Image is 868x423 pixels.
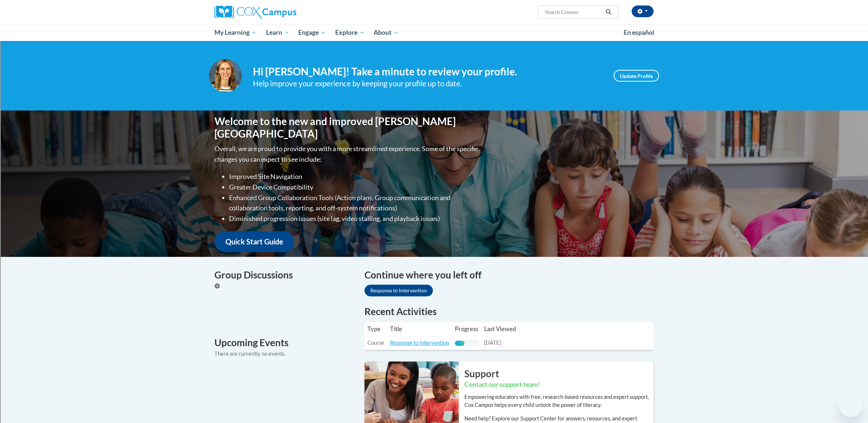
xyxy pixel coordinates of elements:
[261,24,294,41] a: Learn
[203,24,665,41] div: Main menu
[293,24,330,41] a: Engage
[298,28,326,37] span: Engage
[619,25,659,40] a: En español
[545,8,603,16] input: Search Courses
[210,24,261,41] a: My Learning
[335,28,364,37] span: Explore
[603,8,614,16] button: Search
[839,394,862,417] iframe: Button to launch messaging window
[624,29,654,36] span: En español
[374,28,399,37] span: About
[214,5,353,19] a: Cox Campus
[214,5,296,19] img: Cox Campus
[214,28,257,37] span: My Learning
[632,5,654,17] button: Account Settings
[266,28,289,37] span: Learn
[369,24,404,41] a: About
[330,24,369,41] a: Explore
